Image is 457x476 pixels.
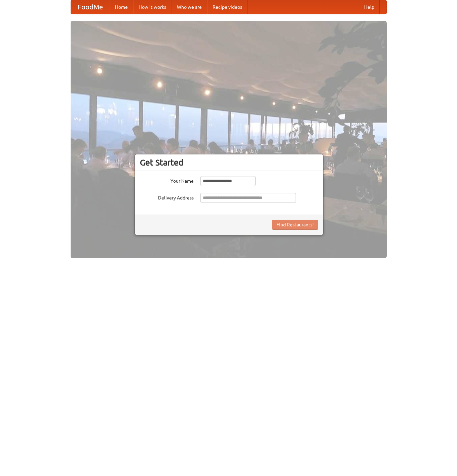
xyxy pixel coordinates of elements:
[71,0,110,14] a: FoodMe
[110,0,133,14] a: Home
[359,0,380,14] a: Help
[140,193,194,201] label: Delivery Address
[207,0,247,14] a: Recipe videos
[172,0,207,14] a: Who we are
[140,176,194,184] label: Your Name
[140,157,318,168] h3: Get Started
[272,220,318,230] button: Find Restaurants!
[133,0,172,14] a: How it works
